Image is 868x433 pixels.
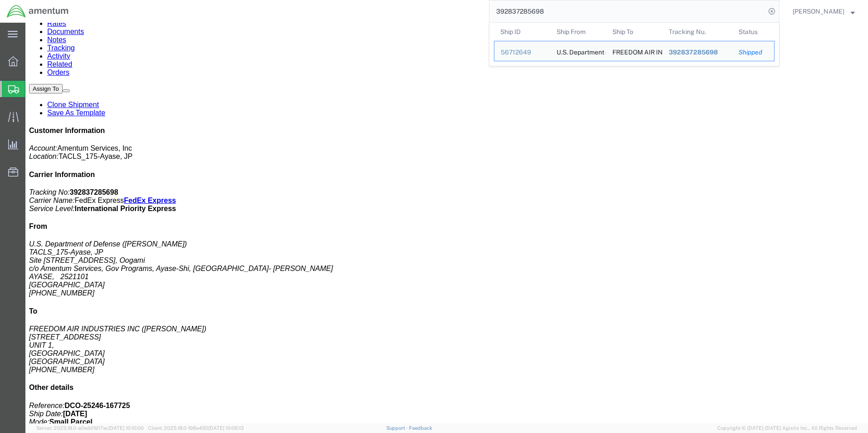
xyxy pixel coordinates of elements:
[494,23,550,41] th: Ship ID
[612,41,656,61] div: FREEDOM AIR INDUSTRIES INC
[36,425,144,431] span: Server: 2025.18.0-a0edd1917ac
[108,425,144,431] span: [DATE] 10:10:00
[208,425,244,431] span: [DATE] 10:06:13
[792,6,855,17] button: [PERSON_NAME]
[494,23,779,66] table: Search Results
[557,41,600,61] div: U.S. Department of Defense
[409,425,432,431] a: Feedback
[739,48,768,57] div: Shipped
[717,424,857,432] span: Copyright © [DATE]-[DATE] Agistix Inc., All Rights Reserved
[148,425,244,431] span: Client: 2025.18.0-198a450
[550,23,607,41] th: Ship From
[669,48,726,57] div: 392837285698
[606,23,662,41] th: Ship To
[25,23,868,423] iframe: FS Legacy Container
[732,23,774,41] th: Status
[669,49,718,56] span: 392837285698
[662,23,733,41] th: Tracking Nu.
[501,48,544,57] div: 56712649
[6,5,69,18] img: logo
[386,425,409,431] a: Support
[793,6,844,16] span: Claudia Fernandez
[489,0,765,22] input: Search for shipment number, reference number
